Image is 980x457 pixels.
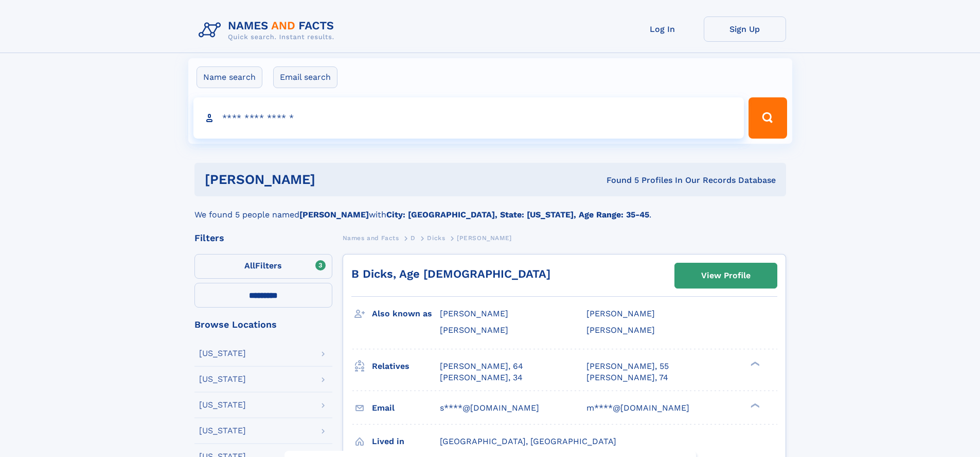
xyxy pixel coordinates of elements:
[194,254,332,279] label: Filters
[372,358,440,375] h3: Relatives
[386,210,649,219] b: City: [GEOGRAPHIC_DATA], State: [US_STATE], Age Range: 35-45
[440,436,616,446] span: [GEOGRAPHIC_DATA], [GEOGRAPHIC_DATA]
[586,361,669,372] a: [PERSON_NAME], 55
[194,233,332,243] div: Filters
[194,16,343,44] img: Logo Names and Facts
[299,210,369,219] b: [PERSON_NAME]
[427,231,445,244] a: Dicks
[199,427,246,435] div: [US_STATE]
[372,305,440,323] h3: Also known as
[194,196,786,221] div: We found 5 people named with .
[351,267,550,280] a: B Dicks, Age [DEMOGRAPHIC_DATA]
[244,261,255,270] span: All
[440,325,508,335] span: [PERSON_NAME]
[427,234,445,242] span: Dicks
[675,263,777,288] a: View Profile
[372,433,440,450] h3: Lived in
[343,231,399,244] a: Names and Facts
[440,309,508,318] span: [PERSON_NAME]
[205,173,461,186] h1: [PERSON_NAME]
[193,97,744,139] input: search input
[701,264,751,287] div: View Profile
[586,309,655,318] span: [PERSON_NAME]
[411,231,416,244] a: D
[621,16,704,42] a: Log In
[199,349,246,358] div: [US_STATE]
[194,320,332,329] div: Browse Locations
[749,97,787,139] button: Search Button
[704,16,786,42] a: Sign Up
[586,325,655,335] span: [PERSON_NAME]
[457,234,512,242] span: [PERSON_NAME]
[586,372,668,383] a: [PERSON_NAME], 74
[411,234,416,242] span: D
[372,399,440,417] h3: Email
[273,66,337,88] label: Email search
[461,175,776,186] div: Found 5 Profiles In Our Records Database
[197,66,262,88] label: Name search
[440,372,523,383] a: [PERSON_NAME], 34
[748,360,760,367] div: ❯
[199,375,246,383] div: [US_STATE]
[440,361,523,372] a: [PERSON_NAME], 64
[199,401,246,409] div: [US_STATE]
[748,402,760,409] div: ❯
